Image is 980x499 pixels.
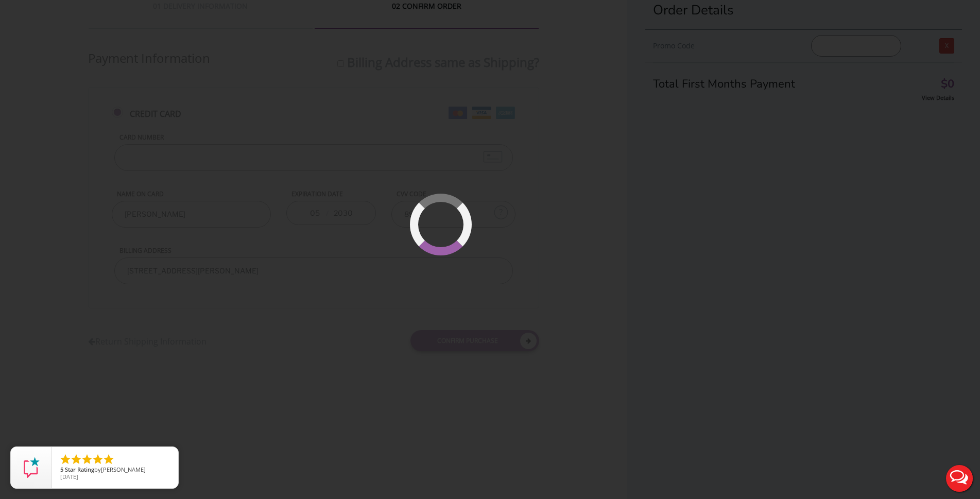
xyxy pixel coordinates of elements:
[60,467,170,474] span: by
[59,453,72,466] li: 
[60,473,78,480] span: [DATE]
[939,458,980,499] button: Live Chat
[81,453,93,466] li: 
[70,453,82,466] li: 
[92,453,104,466] li: 
[60,466,63,473] span: 5
[21,457,42,478] img: Review Rating
[102,453,115,466] li: 
[101,466,146,473] span: [PERSON_NAME]
[65,466,94,473] span: Star Rating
